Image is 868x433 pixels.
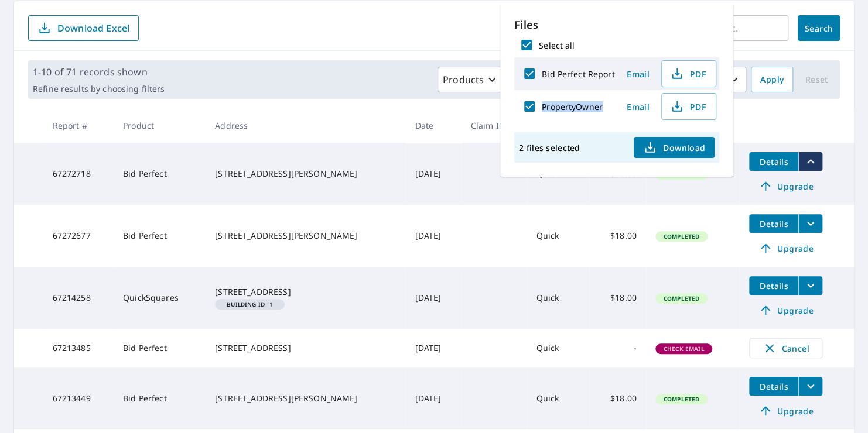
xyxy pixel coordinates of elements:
td: - [590,329,645,367]
p: Download Excel [57,22,129,35]
label: PropertyOwner [542,101,603,112]
td: Bid Perfect [114,205,206,267]
span: Upgrade [756,241,815,255]
button: Apply [751,67,793,92]
th: Address [206,108,405,143]
span: Check Email [657,345,712,353]
span: Download [643,140,705,154]
p: Refine results by choosing filters [33,84,165,94]
span: Completed [657,294,706,303]
p: 2 files selected [519,142,580,153]
button: detailsBtn-67213449 [749,377,798,396]
button: Products [438,67,505,92]
button: detailsBtn-67272677 [749,214,798,233]
th: Claim ID [462,108,527,143]
button: Download Excel [28,15,139,41]
div: [STREET_ADDRESS][PERSON_NAME] [215,393,396,404]
span: 1 [220,301,280,307]
em: Building ID [227,301,265,307]
span: PDF [669,67,706,81]
td: QuickSquares [114,267,206,329]
span: Apply [760,73,784,87]
th: Product [114,108,206,143]
div: [STREET_ADDRESS] [215,286,396,298]
th: Report # [43,108,114,143]
label: Select all [539,40,575,51]
td: [DATE] [405,267,461,329]
td: 67214258 [43,267,114,329]
td: 67272677 [43,205,114,267]
button: Search [798,15,840,41]
td: [DATE] [405,367,461,429]
td: $18.00 [590,205,645,267]
td: Bid Perfect [114,329,206,367]
button: Email [619,65,657,83]
span: Details [756,280,791,291]
p: 1-10 of 71 records shown [33,65,165,79]
span: Search [807,23,831,34]
p: Files [514,17,719,33]
a: Upgrade [749,301,822,319]
td: Quick [527,329,590,367]
span: Upgrade [756,303,815,317]
span: Details [756,156,791,167]
span: Details [756,218,791,229]
span: Details [756,381,791,392]
button: detailsBtn-67214258 [749,276,798,295]
td: $18.00 [590,367,645,429]
div: [STREET_ADDRESS][PERSON_NAME] [215,168,396,180]
td: 67213449 [43,367,114,429]
p: Products [443,73,484,87]
span: Completed [657,395,706,403]
button: PDF [661,93,716,120]
span: Email [624,101,652,112]
span: Upgrade [756,179,815,193]
td: [DATE] [405,329,461,367]
td: 67272718 [43,143,114,205]
button: filesDropdownBtn-67214258 [798,276,822,295]
button: Download [634,137,715,158]
div: [STREET_ADDRESS][PERSON_NAME] [215,230,396,242]
span: Email [624,68,652,80]
td: [DATE] [405,205,461,267]
button: filesDropdownBtn-67272677 [798,214,822,233]
span: Completed [657,232,706,240]
button: filesDropdownBtn-67272718 [798,152,822,171]
label: Bid Perfect Report [542,68,614,80]
td: [DATE] [405,143,461,205]
a: Upgrade [749,177,822,195]
span: PDF [669,99,706,114]
a: Upgrade [749,239,822,257]
button: PDF [661,60,716,87]
td: Quick [527,267,590,329]
td: Bid Perfect [114,367,206,429]
button: Email [619,98,657,116]
button: Cancel [749,338,822,358]
span: Upgrade [756,404,815,418]
div: [STREET_ADDRESS] [215,342,396,354]
td: Bid Perfect [114,143,206,205]
td: Quick [527,367,590,429]
td: 67213485 [43,329,114,367]
button: filesDropdownBtn-67213449 [798,377,822,396]
span: Cancel [761,341,810,355]
button: detailsBtn-67272718 [749,152,798,171]
a: Upgrade [749,401,822,420]
td: Quick [527,205,590,267]
td: $18.00 [590,267,645,329]
th: Date [405,108,461,143]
